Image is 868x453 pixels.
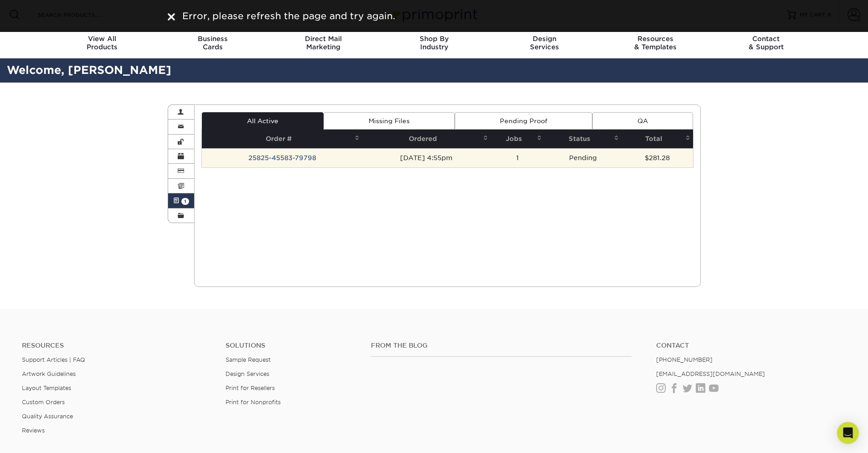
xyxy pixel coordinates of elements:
[379,29,489,58] a: Shop ByIndustry
[371,342,632,349] h4: From the Blog
[621,130,693,148] th: Total
[711,35,822,43] span: Contact
[268,35,379,51] div: Marketing
[182,10,395,21] span: Error, please refresh the page and try again.
[22,342,212,349] h4: Resources
[711,29,822,58] a: Contact& Support
[226,370,269,377] a: Design Services
[226,385,275,391] a: Print for Resellers
[592,112,693,130] a: QA
[157,35,268,43] span: Business
[600,29,711,58] a: Resources& Templates
[226,356,271,363] a: Sample Request
[455,112,592,130] a: Pending Proof
[157,35,268,51] div: Cards
[268,35,379,43] span: Direct Mail
[202,112,324,130] a: All Active
[489,29,600,58] a: DesignServices
[656,342,846,349] a: Contact
[621,148,693,167] td: $281.28
[168,13,175,21] img: close
[600,35,711,51] div: & Templates
[168,193,195,208] a: 1
[47,29,158,58] a: View AllProducts
[656,370,765,377] a: [EMAIL_ADDRESS][DOMAIN_NAME]
[22,399,65,406] a: Custom Orders
[226,399,281,406] a: Print for Nonprofits
[379,35,489,51] div: Industry
[711,35,822,51] div: & Support
[226,342,357,349] h4: Solutions
[22,370,76,377] a: Artwork Guidelines
[22,356,85,363] a: Support Articles | FAQ
[491,130,545,148] th: Jobs
[656,356,713,363] a: [PHONE_NUMBER]
[362,148,490,167] td: [DATE] 4:55pm
[489,35,600,43] span: Design
[544,130,621,148] th: Status
[47,35,158,51] div: Products
[362,130,490,148] th: Ordered
[22,413,73,420] a: Quality Assurance
[491,148,545,167] td: 1
[489,35,600,51] div: Services
[202,130,362,148] th: Order #
[268,29,379,58] a: Direct MailMarketing
[181,198,189,205] span: 1
[379,35,489,43] span: Shop By
[47,35,158,43] span: View All
[324,112,455,130] a: Missing Files
[600,35,711,43] span: Resources
[2,425,77,450] iframe: Google Customer Reviews
[22,385,71,391] a: Layout Templates
[157,29,268,58] a: BusinessCards
[202,148,362,167] td: 25825-45583-79798
[837,422,859,444] div: Open Intercom Messenger
[544,148,621,167] td: Pending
